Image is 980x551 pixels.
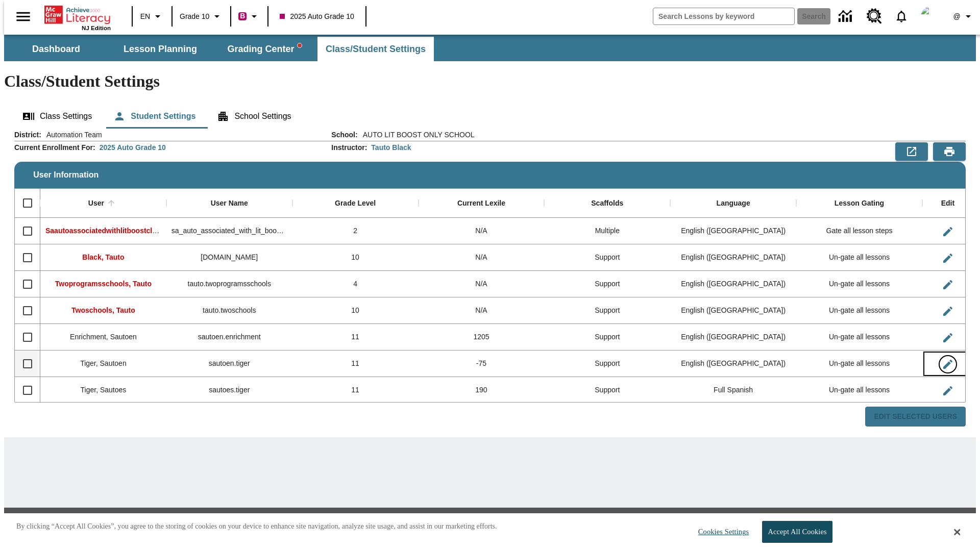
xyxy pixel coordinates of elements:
div: N/A [419,297,545,324]
div: sautoen.enrichment [166,324,292,350]
div: English (US) [670,271,796,297]
span: B [240,10,245,22]
div: sa_auto_associated_with_lit_boost_classes [166,218,292,244]
div: -75 [419,350,545,377]
button: Export to CSV [895,142,928,161]
div: Un-gate all lessons [796,271,922,297]
div: English (US) [670,324,796,350]
button: Dashboard [5,37,107,61]
span: Twoprogramsschools, Tauto [55,280,152,288]
div: English (US) [670,297,796,324]
div: User Information [14,130,966,427]
div: Full Spanish [670,377,796,404]
span: 2025 Auto Grade 10 [280,11,354,22]
div: Support [544,271,670,297]
div: 11 [292,324,419,350]
svg: writing assistant alert [298,43,302,47]
span: Black, Tauto [82,253,124,261]
span: Class/Student Settings [326,43,426,55]
div: 10 [292,244,419,271]
div: tauto.twoprogramsschools [166,271,292,297]
button: Lesson Planning [109,37,211,61]
h2: Current Enrollment For : [14,143,95,152]
span: User Information [33,170,99,180]
div: User [88,199,104,208]
div: Support [544,377,670,404]
div: sautoes.tiger [166,377,292,404]
div: 190 [419,377,545,404]
button: Student Settings [105,104,204,129]
div: Multiple [544,218,670,244]
div: Current Lexile [457,199,505,208]
button: Edit User [938,221,958,242]
span: NJ Edition [82,25,111,31]
span: Dashboard [32,43,80,55]
div: Un-gate all lessons [796,377,922,404]
div: Scaffolds [591,199,623,208]
button: School Settings [209,104,299,129]
span: EN [140,11,150,22]
div: N/A [419,244,545,271]
a: Resource Center, Will open in new tab [861,3,888,30]
button: Boost Class color is violet red. Change class color [234,7,264,26]
div: English (US) [670,350,796,377]
div: Support [544,244,670,271]
div: Un-gate all lessons [796,297,922,324]
div: Un-gate all lessons [796,244,922,271]
div: Un-gate all lessons [796,350,922,377]
div: User Name [211,199,248,208]
div: SubNavbar [4,35,976,61]
span: Grade 10 [180,11,209,22]
h1: Class/Student Settings [4,72,976,91]
div: 2025 Auto Grade 10 [100,142,166,153]
button: Close [954,528,960,537]
button: Edit User [938,381,958,401]
button: Cookies Settings [689,521,753,542]
div: English (US) [670,218,796,244]
div: 11 [292,350,419,377]
button: Edit User [938,248,958,268]
span: Twoschools, Tauto [71,306,135,314]
div: Home [44,4,111,31]
h2: Instructor : [331,143,367,152]
div: English (US) [670,244,796,271]
div: SubNavbar [4,37,435,61]
span: Tiger, Sautoen [80,359,127,367]
div: Support [544,297,670,324]
div: 1205 [419,324,545,350]
div: sautoen.tiger [166,350,292,377]
span: AUTO LIT BOOST ONLY SCHOOL [358,130,475,140]
div: 11 [292,377,419,404]
div: Tauto Black [371,142,411,153]
span: Saautoassociatedwithlitboostcl, Saautoassociatedwithlitboostcl [45,227,263,235]
button: Language: EN, Select a language [136,7,168,26]
div: Class/Student Settings [14,104,966,129]
span: Lesson Planning [124,43,197,55]
div: Support [544,350,670,377]
h2: School : [331,131,357,139]
button: Class/Student Settings [317,37,434,61]
p: By clicking “Accept All Cookies”, you agree to the storing of cookies on your device to enhance s... [16,521,497,532]
a: Home [44,5,111,25]
span: @ [953,11,960,22]
button: Edit User [938,301,958,321]
div: Lesson Gating [835,199,884,208]
button: Open side menu [8,2,38,32]
div: Gate all lesson steps [796,218,922,244]
div: N/A [419,271,545,297]
button: Select a new avatar [915,3,947,30]
button: Edit User [938,274,958,295]
input: search field [653,8,794,24]
button: Class Settings [14,104,100,129]
div: Un-gate all lessons [796,324,922,350]
div: 10 [292,297,419,324]
a: Data Center [832,3,861,31]
span: Automation Team [41,130,102,140]
a: Notifications [888,3,915,30]
button: Grade: Grade 10, Select a grade [176,7,227,26]
div: 4 [292,271,419,297]
span: Grading Center [227,43,301,55]
span: Tiger, Sautoes [81,386,127,394]
button: Edit User [938,354,958,374]
button: Print Preview [933,142,966,161]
